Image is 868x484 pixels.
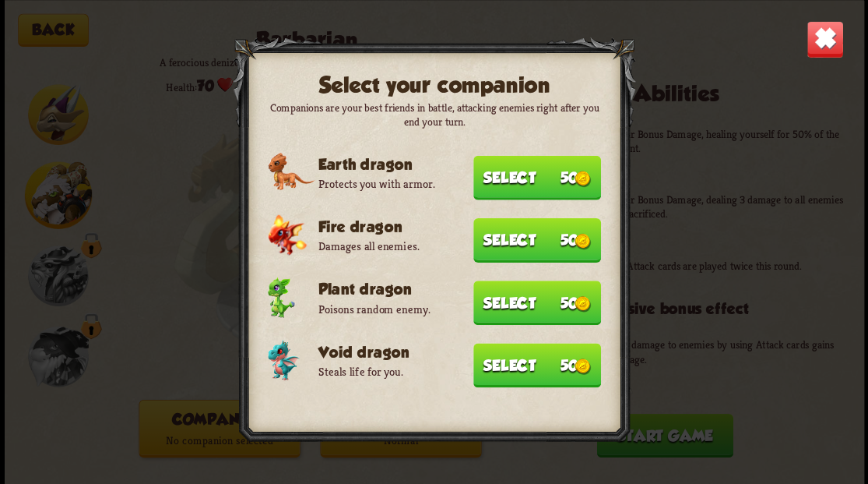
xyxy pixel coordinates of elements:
[318,343,600,360] h3: Void dragon
[268,101,601,129] p: Companions are your best friends in battle, attacking enemies right after you end your turn.
[473,281,601,325] button: Select 50
[318,281,600,298] h3: Plant dragon
[575,295,591,312] img: gold.png
[575,233,591,249] img: gold.png
[318,364,600,379] p: Steals life for you.
[473,343,601,387] button: Select 50
[268,152,315,189] img: Earth_Dragon_Baby.png
[268,72,601,97] h2: Select your companion
[575,358,591,374] img: gold.png
[806,20,843,58] img: close-button.png
[268,214,307,255] img: Fire_Dragon_Baby.png
[318,238,600,253] p: Damages all enemies.
[473,155,601,200] button: Select 50
[473,217,601,262] button: Select 50
[268,277,294,317] img: Plant_Dragon_Baby.png
[575,171,591,187] img: gold.png
[318,155,600,172] h3: Earth dragon
[268,340,300,380] img: Void_Dragon_Baby.png
[318,217,600,235] h3: Fire dragon
[318,301,600,316] p: Poisons random enemy.
[318,176,600,191] p: Protects you with armor.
